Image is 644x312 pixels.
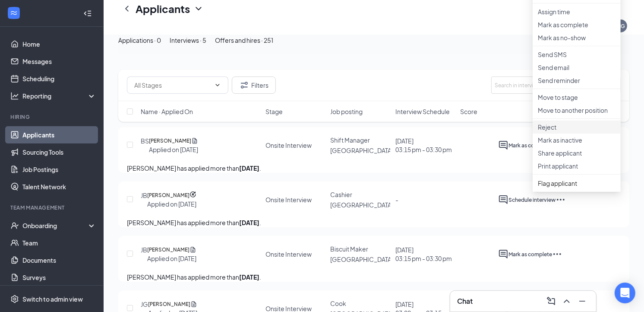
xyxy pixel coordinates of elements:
div: Interviews · 5 [170,35,206,45]
div: JG [141,300,148,309]
p: [GEOGRAPHIC_DATA] [330,255,390,264]
svg: Settings [10,295,19,303]
button: ComposeMessage [544,294,558,308]
a: Surveys [22,269,96,286]
button: Schedule interview [508,194,556,205]
svg: WorkstreamLogo [9,9,18,17]
b: [DATE] [239,219,259,226]
span: Interview Schedule [395,107,450,116]
span: 03:15 pm - 03:30 pm [395,145,452,154]
div: Onsite Interview [265,141,312,150]
svg: ComposeMessage [546,296,556,306]
div: JB [141,245,147,254]
span: Shift Manager [330,136,370,144]
div: Applied on [DATE] [147,254,196,263]
h3: Chat [457,296,473,306]
input: All Stages [134,80,211,90]
input: Search in interviews [491,76,621,94]
svg: ActiveChat [498,140,508,150]
svg: Document [189,245,196,254]
span: Score [460,107,477,116]
h5: [PERSON_NAME] [147,245,189,254]
span: Mark as complete [508,142,552,149]
h1: Applicants [136,1,190,16]
a: Team [22,234,96,252]
span: 03:15 pm - 03:30 pm [395,254,452,263]
svg: ChevronLeft [122,3,132,14]
div: Applied on [DATE] [149,145,198,154]
b: [DATE] [239,273,259,281]
button: Mark as complete [508,249,552,259]
div: [DATE] [395,245,452,263]
div: BS [141,137,149,145]
h5: [PERSON_NAME] [148,300,190,309]
div: Hiring [10,113,95,121]
svg: Analysis [10,92,19,100]
div: Applications · 0 [118,35,161,45]
a: Applicants [22,126,96,143]
p: [GEOGRAPHIC_DATA] [330,146,390,155]
svg: Reapply [189,191,196,198]
span: Mark as complete [508,251,552,258]
svg: Ellipses [552,249,562,259]
button: Minimize [575,294,589,308]
a: Job Postings [22,161,96,178]
div: Reporting [22,92,97,100]
span: Biscuit Maker [330,245,368,253]
div: MG [616,22,625,30]
span: Name · Applied On [141,107,193,116]
p: [GEOGRAPHIC_DATA] [330,201,390,209]
div: Team Management [10,204,95,211]
div: Onsite Interview [265,195,312,204]
svg: ChevronDown [214,82,221,89]
a: Sourcing Tools [22,143,96,161]
span: Cook [330,299,346,307]
button: Filter Filters [232,76,276,94]
div: Onboarding [22,221,89,230]
div: Onsite Interview [265,250,312,258]
div: JB [141,191,147,200]
svg: Document [191,137,198,145]
a: Messages [22,53,96,70]
b: [DATE] [239,164,259,172]
button: Mark as complete [508,140,552,150]
span: Cashier [330,191,352,198]
span: Job posting [330,107,363,116]
svg: Filter [239,80,249,90]
div: Switch to admin view [22,295,83,303]
svg: UserCheck [10,221,19,230]
svg: Minimize [577,296,587,306]
a: Scheduling [22,70,96,87]
a: Documents [22,252,96,269]
svg: Document [190,300,197,309]
div: [DATE] [395,137,452,154]
p: Mark as inactive [538,136,616,144]
div: Offers and hires · 251 [215,35,273,45]
div: Open Intercom Messenger [615,283,635,303]
a: Home [22,35,96,53]
span: Stage [265,107,283,116]
p: Share applicant [538,149,616,157]
svg: Collapse [83,9,92,18]
svg: ActiveChat [498,194,508,205]
h5: [PERSON_NAME] [149,137,191,145]
p: [PERSON_NAME] has applied more than . [127,272,621,282]
p: [PERSON_NAME] has applied more than . [127,218,621,227]
svg: ChevronDown [193,3,204,14]
span: - [395,196,398,204]
a: Talent Network [22,178,96,195]
h5: [PERSON_NAME] [147,191,189,200]
p: [PERSON_NAME] has applied more than . [127,163,621,173]
div: Applied on [DATE] [147,200,196,208]
span: Schedule interview [508,197,556,203]
svg: ChevronUp [562,296,572,306]
svg: ActiveChat [498,249,508,259]
button: ChevronUp [560,294,574,308]
svg: Ellipses [556,194,566,205]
